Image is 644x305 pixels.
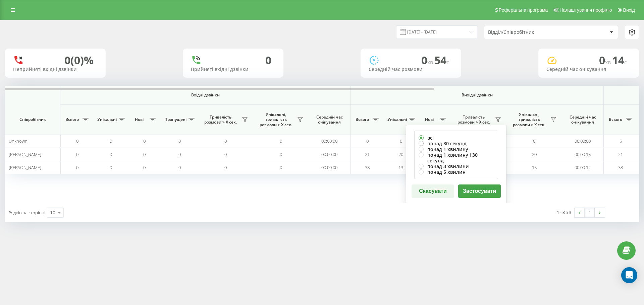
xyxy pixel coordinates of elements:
[13,67,98,72] div: Неприйняті вхідні дзвінки
[612,53,627,67] span: 14
[421,53,434,67] span: 0
[532,164,537,170] span: 13
[224,151,227,157] span: 0
[354,117,371,122] span: Всього
[143,138,146,144] span: 0
[11,117,54,122] span: Співробітник
[110,164,112,170] span: 0
[618,151,623,157] span: 21
[224,164,227,170] span: 0
[585,208,595,217] a: 1
[9,138,28,144] span: Unknown
[280,164,282,170] span: 0
[280,138,282,144] span: 0
[9,151,41,157] span: [PERSON_NAME]
[562,161,604,174] td: 00:00:12
[510,112,548,128] span: Унікальні, тривалість розмови > Х сек.
[458,184,501,198] button: Застосувати
[9,164,41,170] span: [PERSON_NAME]
[419,146,494,152] label: понад 1 хвилину
[546,67,631,72] div: Середній час очікування
[97,117,117,122] span: Унікальні
[309,135,351,148] td: 00:00:00
[78,92,333,98] span: Вхідні дзвінки
[412,184,454,198] button: Скасувати
[265,54,271,67] div: 0
[427,59,434,66] span: хв
[164,117,186,122] span: Пропущені
[366,92,588,98] span: Вихідні дзвінки
[110,151,112,157] span: 0
[8,210,45,216] span: Рядків на сторінці
[607,117,624,122] span: Всього
[365,151,370,157] span: 21
[201,115,240,125] span: Тривалість розмови > Х сек.
[76,164,78,170] span: 0
[557,209,571,216] div: 1 - 3 з 3
[567,115,598,125] span: Середній час очікування
[398,151,403,157] span: 20
[419,141,494,146] label: понад 30 секунд
[369,67,453,72] div: Середній час розмови
[419,169,494,175] label: понад 5 хвилин
[623,7,635,13] span: Вихід
[621,267,637,283] div: Open Intercom Messenger
[143,164,146,170] span: 0
[562,148,604,161] td: 00:00:15
[110,138,112,144] span: 0
[178,138,181,144] span: 0
[224,138,227,144] span: 0
[533,138,535,144] span: 0
[309,148,351,161] td: 00:00:00
[398,164,403,170] span: 13
[365,164,370,170] span: 38
[64,117,80,122] span: Всього
[559,7,612,13] span: Налаштування профілю
[624,59,627,66] span: c
[309,161,351,174] td: 00:00:00
[532,151,537,157] span: 20
[64,54,94,67] div: 0 (0)%
[434,53,449,67] span: 54
[314,115,345,125] span: Середній час очікування
[419,135,494,141] label: всі
[191,67,275,72] div: Прийняті вхідні дзвінки
[50,209,55,216] div: 10
[419,152,494,163] label: понад 1 хвилину і 30 секунд
[366,138,369,144] span: 0
[618,164,623,170] span: 38
[178,151,181,157] span: 0
[599,53,612,67] span: 0
[178,164,181,170] span: 0
[387,117,407,122] span: Унікальні
[488,29,568,35] div: Відділ/Співробітник
[446,59,449,66] span: c
[454,115,493,125] span: Тривалість розмови > Х сек.
[499,7,548,13] span: Реферальна програма
[562,135,604,148] td: 00:00:00
[257,112,295,128] span: Унікальні, тривалість розмови > Х сек.
[400,138,402,144] span: 0
[419,163,494,169] label: понад 3 хвилини
[76,138,78,144] span: 0
[620,138,622,144] span: 5
[280,151,282,157] span: 0
[143,151,146,157] span: 0
[421,117,438,122] span: Нові
[76,151,78,157] span: 0
[131,117,148,122] span: Нові
[605,59,612,66] span: хв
